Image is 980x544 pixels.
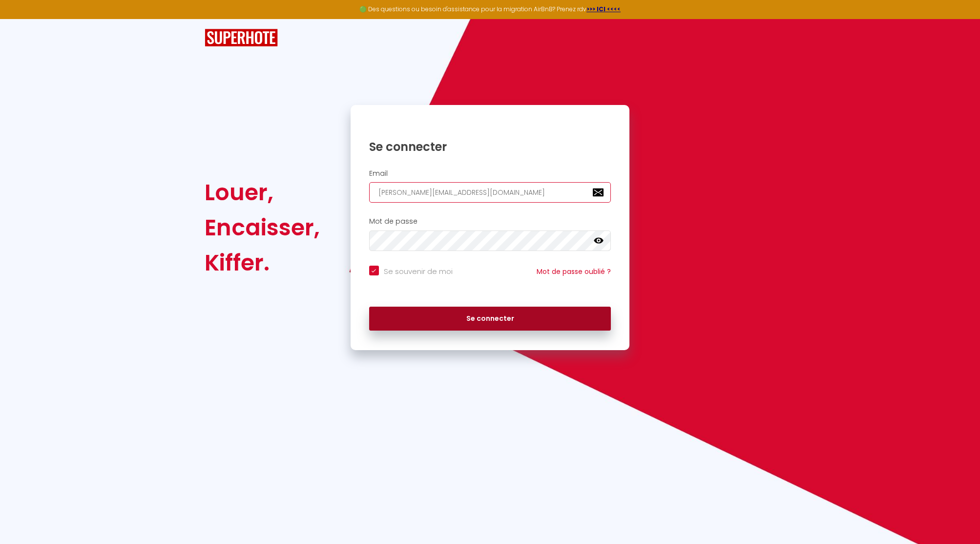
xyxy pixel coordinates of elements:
div: Louer, [205,175,320,210]
div: Kiffer. [205,245,320,280]
img: SuperHote logo [205,29,278,47]
h1: Se connecter [369,139,611,154]
h2: Email [369,169,611,178]
div: Encaisser, [205,210,320,245]
h2: Mot de passe [369,217,611,226]
a: >>> ICI <<<< [586,5,621,13]
input: Ton Email [369,182,611,203]
button: Se connecter [369,307,611,331]
a: Mot de passe oublié ? [537,267,611,276]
